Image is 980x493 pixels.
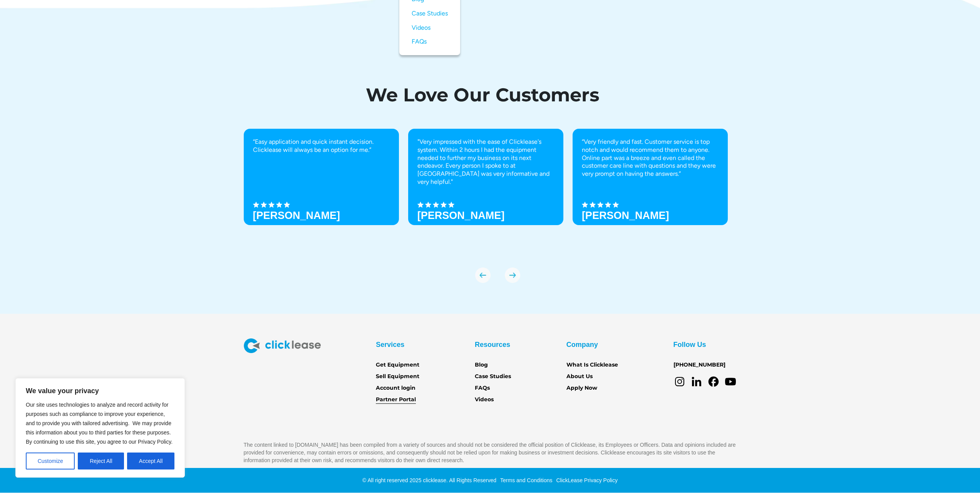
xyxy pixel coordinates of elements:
a: ClickLease Privacy Policy [554,477,618,483]
a: FAQs [412,35,448,49]
img: arrow Icon [505,268,520,283]
img: Black star icon [253,202,259,208]
a: Case Studies [412,7,448,21]
div: © All right reserved 2025 clicklease. All Rights Reserved [362,476,496,484]
img: Black star icon [284,202,290,208]
img: Black star icon [261,202,267,208]
a: Videos [475,395,494,404]
button: Reject All [78,453,124,469]
div: Follow Us [673,338,706,351]
img: Black star icon [425,202,431,208]
div: 2 of 8 [408,129,563,252]
a: [PHONE_NUMBER] [673,361,725,369]
a: Account login [376,384,415,392]
img: Black star icon [590,202,596,208]
div: We value your privacy [15,378,185,478]
img: Black star icon [276,202,282,208]
a: Apply Now [566,384,597,392]
img: Black star icon [417,202,424,208]
p: The content linked to [DOMAIN_NAME] has been compiled from a variety of sources and should not be... [244,441,737,464]
img: Black star icon [433,202,439,208]
a: About Us [566,372,593,381]
a: Blog [475,361,488,369]
a: FAQs [475,384,490,392]
p: “Very friendly and fast. Customer service is top notch and would recommend them to anyone. Online... [582,138,719,178]
div: previous slide [475,268,491,283]
img: Clicklease logo [244,338,321,353]
div: Services [376,338,404,351]
a: Terms and Conditions [498,477,552,483]
a: Partner Portal [376,395,416,404]
p: We value your privacy [26,386,174,395]
span: Our site uses technologies to analyze and record activity for purposes such as compliance to impr... [26,402,173,445]
a: Videos [412,21,448,35]
h3: [PERSON_NAME] [582,210,669,221]
a: Get Equipment [376,361,419,369]
div: Company [566,338,598,351]
h1: We Love Our Customers [244,86,721,104]
div: carousel [244,129,737,283]
p: "Very impressed with the ease of Clicklease's system. Within 2 hours I had the equipment needed t... [417,138,554,186]
strong: [PERSON_NAME] [417,210,505,221]
img: Black star icon [441,202,447,208]
a: Sell Equipment [376,372,419,381]
img: Black star icon [448,202,454,208]
a: What Is Clicklease [566,361,618,369]
img: Black star icon [605,202,611,208]
img: Black star icon [582,202,588,208]
img: Black star icon [268,202,275,208]
div: 3 of 8 [573,129,728,252]
img: arrow Icon [475,268,491,283]
div: 1 of 8 [244,129,399,252]
p: “Easy application and quick instant decision. Clicklease will always be an option for me.” [253,138,390,154]
div: next slide [505,268,520,283]
button: Customize [26,453,75,469]
img: Black star icon [613,202,619,208]
button: Accept All [127,453,174,469]
img: Black star icon [597,202,603,208]
h3: [PERSON_NAME] [253,210,340,221]
div: Resources [475,338,510,351]
a: Case Studies [475,372,511,381]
